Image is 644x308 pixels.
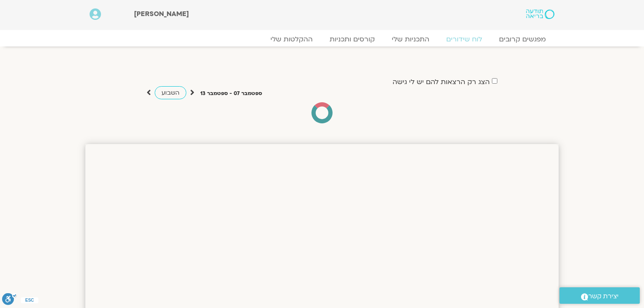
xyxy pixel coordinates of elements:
[491,35,554,44] a: מפגשים קרובים
[155,86,186,99] a: השבוע
[588,291,619,302] span: יצירת קשר
[559,287,640,304] a: יצירת קשר
[321,35,383,44] a: קורסים ותכניות
[161,89,180,97] span: השבוע
[90,35,554,44] nav: Menu
[262,35,321,44] a: ההקלטות שלי
[200,89,262,98] p: ספטמבר 07 - ספטמבר 13
[383,35,438,44] a: התכניות שלי
[438,35,491,44] a: לוח שידורים
[134,9,189,19] span: [PERSON_NAME]
[393,78,490,86] label: הצג רק הרצאות להם יש לי גישה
